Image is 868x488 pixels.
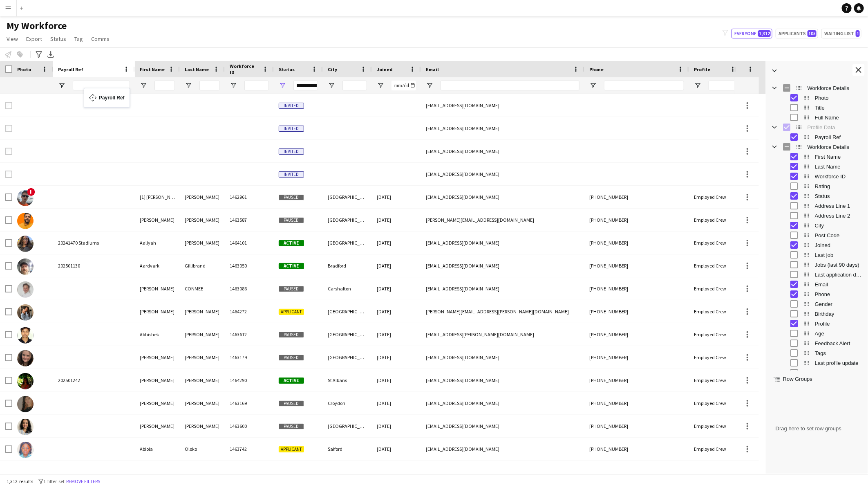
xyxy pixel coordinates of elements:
div: Employed Crew [689,323,741,346]
div: [EMAIL_ADDRESS][DOMAIN_NAME] [421,254,584,277]
img: Abhishek Bagde [17,327,34,344]
div: Oloko [180,438,225,460]
div: [GEOGRAPHIC_DATA] [323,461,372,483]
span: 202501242 [58,377,80,383]
button: Open Filter Menu [140,82,147,89]
div: Birthday Column [766,309,868,319]
div: [GEOGRAPHIC_DATA] [323,346,372,369]
div: Abhishek [135,323,180,346]
div: [PERSON_NAME][EMAIL_ADDRESS][PERSON_NAME][DOMAIN_NAME] [421,300,584,323]
div: [PERSON_NAME] [180,232,225,254]
div: [PHONE_NUMBER] [584,438,689,460]
div: Last Name Column [766,162,868,171]
input: Row Selection is disabled for this row (unchecked) [5,171,12,178]
span: Last Name [185,66,209,72]
div: [GEOGRAPHIC_DATA] [323,186,372,208]
div: [DATE] [372,277,421,300]
span: Tags [815,350,863,356]
div: [PHONE_NUMBER] [584,300,689,323]
div: [PERSON_NAME] [180,415,225,437]
div: Abdulsalam [180,461,225,483]
span: 1 [856,30,860,37]
div: [EMAIL_ADDRESS][PERSON_NAME][DOMAIN_NAME] [421,323,584,346]
div: [PERSON_NAME] [180,186,225,208]
input: Joined Filter Input [391,81,416,90]
span: Export [26,35,42,43]
span: Photo [815,95,863,101]
span: Status [815,193,863,199]
div: [EMAIL_ADDRESS][DOMAIN_NAME] [421,117,584,139]
div: Employed Crew [689,186,741,208]
div: [GEOGRAPHIC_DATA] [323,300,372,323]
div: [PERSON_NAME] [135,209,180,231]
span: Phone [589,66,604,72]
div: Employed Crew [689,209,741,231]
span: First Name [140,66,165,72]
div: 1462961 [225,186,274,208]
img: Abiola Oloko [17,442,34,458]
a: Status [47,34,69,44]
div: [DATE] [372,392,421,414]
div: Bradford [323,254,372,277]
span: Age [815,331,863,337]
div: [DATE] [372,300,421,323]
img: Aastha Pandhare [17,304,34,321]
span: Profile [694,66,710,72]
div: [DATE] [372,254,421,277]
input: Phone Filter Input [604,81,684,90]
div: Address Line 1 Column [766,201,868,211]
div: Employed Crew [689,415,741,437]
span: Paused [279,332,304,338]
div: First Name Column [766,152,868,162]
span: View [7,35,18,43]
div: [PERSON_NAME] [135,369,180,391]
div: Email Column [766,279,868,289]
div: Last job Column [766,250,868,260]
span: ! [27,188,35,196]
div: [EMAIL_ADDRESS][DOMAIN_NAME] [421,438,584,460]
div: City Column [766,220,868,230]
div: Title Column [766,103,868,112]
button: Open Filter Menu [589,82,597,89]
div: [DATE] [372,209,421,231]
div: [EMAIL_ADDRESS][DOMAIN_NAME] [421,392,584,414]
div: 1463612 [225,323,274,346]
div: Photo Column [766,93,868,103]
span: Workforce ID [230,63,259,75]
div: Salford [323,438,372,460]
a: View [3,34,21,44]
div: Last status update Column [766,368,868,378]
div: Tags Column [766,348,868,358]
div: [EMAIL_ADDRESS][DOMAIN_NAME] [421,232,584,254]
div: Abiola [135,438,180,460]
div: 1464290 [225,369,274,391]
div: [PERSON_NAME][EMAIL_ADDRESS][DOMAIN_NAME] [421,209,584,231]
span: Tag [74,35,83,43]
div: [PHONE_NUMBER] [584,232,689,254]
div: Rating Column [766,181,868,191]
div: [PERSON_NAME] [135,300,180,323]
div: [GEOGRAPHIC_DATA] [323,232,372,254]
span: Feedback Alert [815,340,863,346]
div: [PHONE_NUMBER] [584,346,689,369]
span: Workforce ID [815,173,863,180]
img: Aaditya Shankar Majumder [17,213,34,229]
div: [EMAIL_ADDRESS][DOMAIN_NAME] [421,163,584,185]
div: [PERSON_NAME] [135,392,180,414]
div: [PHONE_NUMBER] [584,415,689,437]
span: Last application date [815,272,863,278]
div: Employed Crew [689,300,741,323]
span: Title [815,105,863,111]
div: 1464272 [225,300,274,323]
img: Aardvark Gillibrand [17,259,34,275]
img: Adam Abdulsalam [17,465,34,481]
span: Last job [815,252,863,258]
div: Row Groups [766,383,868,474]
span: Last profile update [815,360,863,366]
input: Row Selection is disabled for this row (unchecked) [5,125,12,132]
div: [PHONE_NUMBER] [584,277,689,300]
div: 1463587 [225,209,274,231]
img: Abigail Chinery-Leonard [17,350,34,367]
div: Payroll Ref [99,88,125,108]
div: [DATE] [372,461,421,483]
